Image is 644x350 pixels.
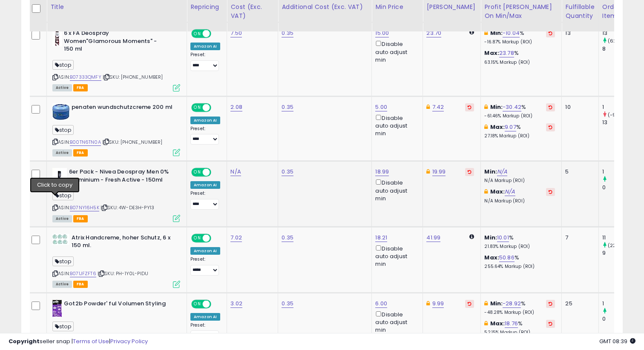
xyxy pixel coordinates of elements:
span: OFF [210,300,224,307]
a: 7.02 [230,233,242,242]
a: B00TN6TN0A [70,139,101,146]
p: 21.83% Markup (ROI) [484,244,555,250]
div: Title [50,3,183,11]
span: FBA [73,281,88,288]
div: 0 [602,184,637,191]
p: -61.46% Markup (ROI) [484,113,555,119]
b: Atrix Handcreme, hoher Schutz, 6 x 150 ml. [72,234,175,252]
p: 27.18% Markup (ROI) [484,133,555,139]
div: Profit [PERSON_NAME] on Min/Max [484,3,558,20]
span: 2025-09-9 08:39 GMT [599,337,635,345]
a: 3.02 [230,299,242,308]
a: 19.99 [432,168,446,176]
a: Privacy Policy [110,337,148,345]
div: 8 [602,45,637,53]
b: Max: [490,188,505,196]
div: % [484,234,555,250]
b: Max: [490,123,505,131]
div: ASIN: [52,168,180,221]
a: 18.21 [375,233,387,242]
a: B07NY16H5K [70,204,99,211]
p: -16.87% Markup (ROI) [484,39,555,45]
div: Ordered Items [602,3,633,20]
span: | SKU: PH-1Y0L-PIDU [98,270,148,277]
div: 1 [602,168,637,176]
b: Min: [490,103,503,111]
p: N/A Markup (ROI) [484,198,555,204]
span: OFF [210,234,224,242]
img: 315nvEwal2L._SL40_.jpg [52,29,62,46]
span: OFF [210,169,224,176]
a: 9.07 [505,123,516,131]
b: Min: [490,29,503,37]
b: Min: [484,168,497,176]
div: 7 [565,234,592,242]
div: ASIN: [52,234,180,287]
a: 0.35 [282,299,293,308]
a: 10.01 [497,233,509,242]
a: Terms of Use [73,337,109,345]
div: seller snap | | [9,338,148,346]
span: OFF [210,104,224,111]
span: stop [52,322,74,331]
span: All listings currently available for purchase on Amazon [52,84,72,91]
b: Min: [490,299,503,307]
a: 23.78 [499,49,514,57]
a: B07333QMFY [70,74,101,81]
a: -28.92 [503,299,521,308]
a: N/A [230,168,241,176]
div: ASIN: [52,103,180,156]
img: 51L3EhMWh8L._SL40_.jpg [52,103,69,120]
div: Amazon AI [190,117,220,124]
a: 18.99 [375,168,389,176]
div: Amazon AI [190,313,220,321]
a: 50.86 [499,253,515,262]
span: stop [52,125,74,135]
span: FBA [73,84,88,91]
b: Max: [490,319,505,327]
a: -30.42 [503,103,521,111]
a: 0.35 [282,233,293,242]
div: Preset: [190,52,220,71]
a: B071JFZFT6 [70,270,96,277]
div: Disable auto adjust min [375,244,416,268]
div: Amazon AI [190,181,220,189]
div: 0 [602,315,637,323]
p: -48.28% Markup (ROI) [484,310,555,316]
p: N/A Markup (ROI) [484,178,555,184]
span: ON [192,234,203,242]
div: % [484,320,555,336]
b: 6er Pack - Nivea Deospray Men 0% Aluminium - Fresh Active - 150ml [69,168,172,186]
div: Amazon AI [190,247,220,255]
div: Preset: [190,126,220,145]
a: 23.70 [426,29,441,37]
span: ON [192,300,203,307]
strong: Copyright [9,337,40,345]
div: % [484,49,555,65]
div: Disable auto adjust min [375,178,416,202]
span: FBA [73,149,88,157]
div: 13 [602,29,637,37]
div: Disable auto adjust min [375,113,416,138]
span: All listings currently available for purchase on Amazon [52,215,72,222]
div: Cost (Exc. VAT) [230,3,274,20]
span: stop [52,191,74,200]
div: % [484,254,555,270]
a: 0.35 [282,29,293,37]
div: 5 [565,168,592,176]
div: 11 [602,234,637,242]
a: 7.50 [230,29,242,37]
a: 5.00 [375,103,387,111]
div: 13 [602,119,637,126]
div: % [484,103,555,119]
a: 0.35 [282,168,293,176]
p: 63.15% Markup (ROI) [484,60,555,65]
div: Preset: [190,191,220,210]
small: (62.5%) [608,37,627,44]
b: Got2b Powder' ful Volumen Styling [64,300,167,310]
div: Amazon AI [190,43,220,50]
a: 7.42 [432,103,444,111]
span: All listings currently available for purchase on Amazon [52,149,72,157]
b: 6 x FA Deospray Women"Glamorous Moments" - 150 ml [64,29,167,55]
div: ASIN: [52,29,180,90]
